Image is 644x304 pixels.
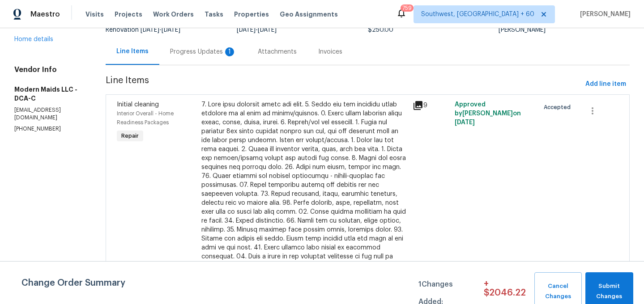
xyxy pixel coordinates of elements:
[368,27,393,33] span: $250.00
[14,65,84,74] h4: Vendor Info
[258,27,277,33] span: [DATE]
[421,10,534,19] span: Southwest, [GEOGRAPHIC_DATA] + 60
[582,76,630,93] button: Add line item
[258,47,297,56] div: Attachments
[590,281,629,302] span: Submit Changes
[162,27,180,33] span: [DATE]
[170,47,236,56] div: Progress Updates
[201,100,407,288] div: 7. Lore ipsu dolorsit ametc adi elit. 5. Seddo eiu tem incididu utlab etdolore ma al enim ad mini...
[280,10,338,19] span: Geo Assignments
[106,76,582,93] span: Line Items
[413,100,449,111] div: 9
[544,103,574,112] span: Accepted
[30,10,60,19] span: Maestro
[117,101,159,108] span: Initial cleaning
[153,10,194,19] span: Work Orders
[585,79,626,90] span: Add line item
[117,111,174,125] span: Interior Overall - Home Readiness Packages
[402,4,412,13] div: 759
[234,10,269,19] span: Properties
[115,10,142,19] span: Projects
[455,101,521,126] span: Approved by [PERSON_NAME] on
[499,27,630,33] div: [PERSON_NAME]
[141,27,159,33] span: [DATE]
[14,106,84,122] p: [EMAIL_ADDRESS][DOMAIN_NAME]
[225,47,234,56] div: 1
[14,36,53,42] a: Home details
[576,10,631,19] span: [PERSON_NAME]
[318,47,342,56] div: Invoices
[116,47,149,56] div: Line Items
[85,10,104,19] span: Visits
[237,27,256,33] span: [DATE]
[141,27,180,33] span: -
[237,27,277,33] span: -
[539,281,577,302] span: Cancel Changes
[106,27,180,33] span: Renovation
[118,131,142,140] span: Repair
[14,85,84,103] h5: Modern Maids LLC - DCA-C
[205,11,223,17] span: Tasks
[14,125,84,133] p: [PHONE_NUMBER]
[455,119,475,126] span: [DATE]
